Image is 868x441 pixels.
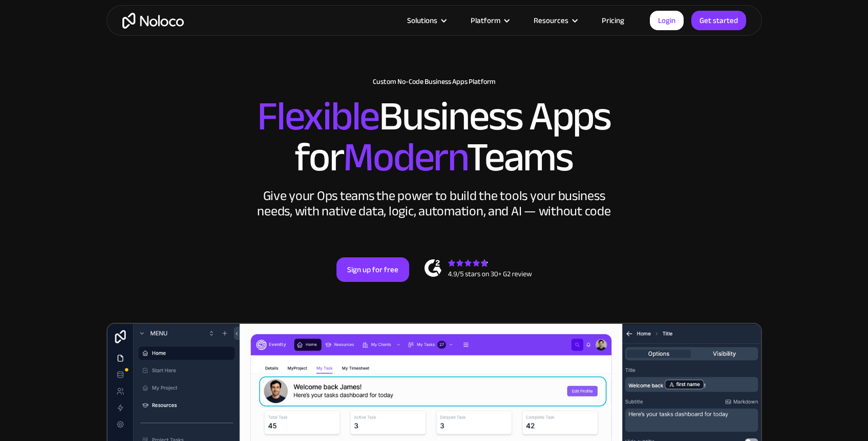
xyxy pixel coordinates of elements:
[336,257,409,282] a: Sign up for free
[471,14,500,27] div: Platform
[343,119,467,195] span: Modern
[394,14,458,27] div: Solutions
[407,14,437,27] div: Solutions
[257,78,379,155] span: Flexible
[650,11,684,30] a: Login
[458,14,521,27] div: Platform
[589,14,637,27] a: Pricing
[534,14,568,27] div: Resources
[117,78,752,86] h1: Custom No-Code Business Apps Platform
[122,13,184,29] a: home
[255,188,613,219] div: Give your Ops teams the power to build the tools your business needs, with native data, logic, au...
[521,14,589,27] div: Resources
[117,96,752,178] h2: Business Apps for Teams
[691,11,746,30] a: Get started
